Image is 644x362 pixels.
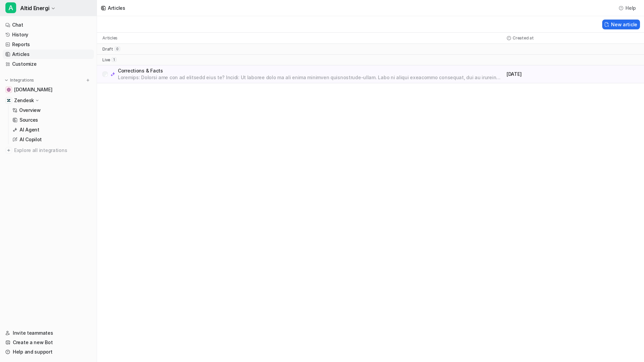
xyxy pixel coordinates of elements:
[108,4,125,11] div: Articles
[20,3,49,13] span: Altid Energi
[3,20,94,30] a: Chat
[7,88,11,92] img: altidenergi.dk
[3,328,94,338] a: Invite teammates
[5,147,12,154] img: explore all integrations
[3,40,94,49] a: Reports
[3,77,36,84] button: Integrations
[102,47,113,52] p: draft
[14,86,52,93] span: [DOMAIN_NAME]
[507,71,639,78] p: [DATE]
[5,2,16,13] span: A
[10,78,34,83] p: Integrations
[20,126,39,133] p: AI Agent
[102,35,118,41] p: Articles
[3,30,94,39] a: History
[86,78,90,83] img: menu_add.svg
[111,57,117,62] span: 1
[115,47,120,51] span: 0
[3,338,94,347] a: Create a new Bot
[4,78,9,83] img: expand menu
[118,67,504,74] p: Corrections & Facts
[617,3,639,13] button: Help
[118,74,504,81] p: Loremips: Dolorsi ame con ad elitsedd eius te? Incidi: Ut laboree dolo ma ali enima minimven quis...
[10,105,94,115] a: Overview
[3,85,94,94] a: altidenergi.dk[DOMAIN_NAME]
[513,35,534,41] p: Created at
[3,59,94,69] a: Customize
[3,347,94,357] a: Help and support
[19,107,41,114] p: Overview
[3,50,94,59] a: Articles
[10,135,94,144] a: AI Copilot
[10,125,94,134] a: AI Agent
[602,20,640,29] button: New article
[7,98,11,102] img: Zendesk
[102,57,110,63] p: live
[20,117,38,123] p: Sources
[20,136,42,143] p: AI Copilot
[14,145,91,156] span: Explore all integrations
[14,97,34,104] p: Zendesk
[10,115,94,125] a: Sources
[3,146,94,155] a: Explore all integrations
